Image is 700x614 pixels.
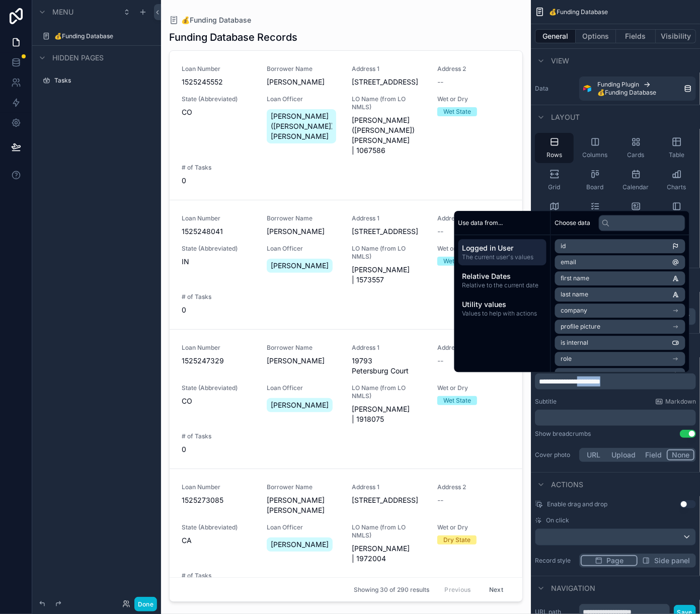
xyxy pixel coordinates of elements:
[354,586,429,594] span: Showing 30 of 290 results
[437,495,443,505] span: --
[352,344,425,352] span: Address 1
[182,164,255,172] span: # of Tasks
[616,133,655,163] button: Cards
[182,432,255,440] span: # of Tasks
[616,29,656,43] button: Fields
[437,226,443,237] span: --
[182,305,255,315] span: 0
[352,495,425,505] span: [STREET_ADDRESS]
[170,329,522,469] a: Loan Number1525247329Borrower Name[PERSON_NAME]Address 119793 Petersburg CourtAddress 2--State (A...
[443,396,471,405] div: Wet State
[443,535,471,545] div: Dry State
[535,29,576,43] button: General
[182,214,255,222] span: Loan Number
[454,235,551,326] div: scrollable content
[616,197,655,227] button: Single Record
[437,483,510,491] span: Address 2
[535,410,696,426] div: scrollable content
[667,449,694,460] button: None
[623,183,649,191] span: Calendar
[535,133,574,163] button: Rows
[352,523,425,540] span: LO Name (from LO NMLS)
[657,197,696,227] button: Split
[587,183,604,191] span: Board
[654,556,690,566] span: Side panel
[437,356,443,366] span: --
[352,245,425,261] span: LO Name (from LO NMLS)
[182,77,255,87] span: 1525245552
[170,200,522,329] a: Loan Number1525248041Borrower Name[PERSON_NAME]Address 1[STREET_ADDRESS]Address 2--State (Abbrevi...
[616,165,655,195] button: Calendar
[482,582,510,597] button: Next
[462,310,542,318] span: Values to help with actions
[182,257,189,267] span: IN
[182,572,255,580] span: # of Tasks
[437,245,510,253] span: Wet or Dry
[267,523,340,531] span: Loan Officer
[462,281,542,289] span: Relative to the current date
[182,523,255,531] span: State (Abbreviated)
[437,344,510,352] span: Address 2
[182,483,255,491] span: Loan Number
[535,165,574,195] button: Grid
[352,214,425,222] span: Address 1
[576,165,614,195] button: Board
[267,95,340,103] span: Loan Officer
[535,430,591,438] div: Show breadcrumbs
[535,557,575,565] label: Record style
[352,404,425,424] span: [PERSON_NAME] | 1918075
[54,32,153,40] label: 💰Funding Database
[267,77,340,87] span: [PERSON_NAME]
[547,151,562,159] span: Rows
[576,197,614,227] button: Checklist
[657,133,696,163] button: Table
[181,15,251,25] span: 💰Funding Database
[437,77,443,87] span: --
[549,183,561,191] span: Grid
[352,95,425,111] span: LO Name (from LO NMLS)
[607,556,624,566] span: Page
[443,257,471,266] div: Wet State
[546,516,569,524] span: On click
[641,449,667,460] button: Field
[182,396,192,406] span: CO
[267,495,340,515] span: [PERSON_NAME] [PERSON_NAME]
[267,344,340,352] span: Borrower Name
[462,299,542,310] span: Utility values
[656,29,696,43] button: Visibility
[669,151,684,159] span: Table
[52,53,104,63] span: Hidden pages
[182,535,192,546] span: CA
[352,483,425,491] span: Address 1
[576,29,616,43] button: Options
[576,133,614,163] button: Columns
[535,451,575,459] label: Cover photo
[182,65,255,73] span: Loan Number
[352,226,425,237] span: [STREET_ADDRESS]
[535,85,575,93] label: Data
[458,219,503,227] span: Use data from...
[267,483,340,491] span: Borrower Name
[535,373,696,390] div: scrollable content
[551,480,583,490] span: Actions
[267,65,340,73] span: Borrower Name
[352,384,425,400] span: LO Name (from LO NMLS)
[170,469,522,608] a: Loan Number1525273085Borrower Name[PERSON_NAME] [PERSON_NAME]Address 1[STREET_ADDRESS]Address 2--...
[267,245,340,253] span: Loan Officer
[549,8,608,16] span: 💰Funding Database
[551,583,595,593] span: Navigation
[267,356,340,366] span: [PERSON_NAME]
[182,344,255,352] span: Loan Number
[169,30,297,44] h1: Funding Database Records
[535,197,574,227] button: Map
[437,65,510,73] span: Address 2
[352,544,425,564] span: [PERSON_NAME] | 1972004
[352,356,425,376] span: 19793 Petersburg Court
[182,95,255,103] span: State (Abbreviated)
[182,176,255,186] span: 0
[352,115,425,156] span: [PERSON_NAME] ([PERSON_NAME]) [PERSON_NAME] | 1067586
[182,245,255,253] span: State (Abbreviated)
[657,165,696,195] button: Charts
[54,76,153,85] label: Tasks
